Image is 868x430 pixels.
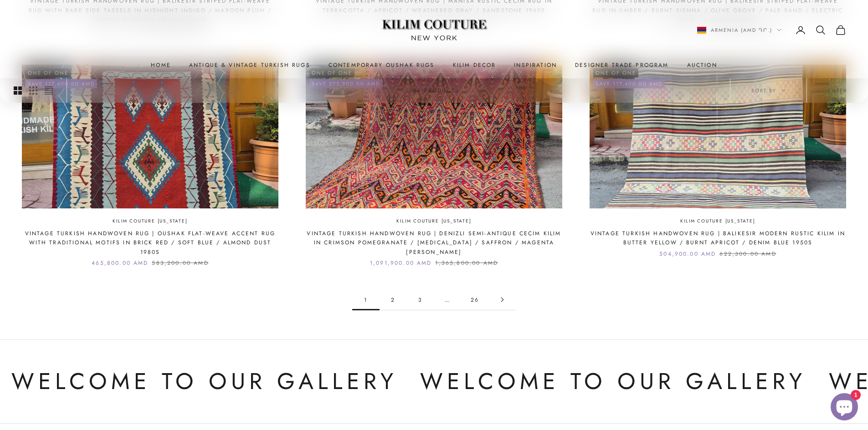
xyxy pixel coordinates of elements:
[590,229,846,248] a: Vintage Turkish Handwoven Rug | Balikesir Modern Rustic Kilim in Butter Yellow / Burnt Apricot / ...
[697,27,706,34] img: Armenia
[697,25,846,35] nav: Secondary navigation
[435,258,498,268] compare-at-price: 1,365,800.00 AMD
[152,258,208,268] compare-at-price: 583,200.00 AMD
[751,86,786,95] span: Sort by
[575,61,669,70] a: Designer Trade Program
[687,61,717,70] a: Auction
[377,9,491,52] img: Logo of Kilim Couture New York
[409,86,459,95] p: 304 products
[45,79,53,103] button: Switch to compact product images
[396,218,471,225] a: Kilim Couture [US_STATE]
[22,229,278,257] a: Vintage Turkish Handwoven Rug | Oushak Flat-Weave Accent Rug with Traditional Motifs in Brick Red...
[22,61,846,70] nav: Primary navigation
[29,79,37,103] button: Switch to smaller product images
[407,289,434,310] a: Go to page 3
[453,61,496,70] summary: Kilim Decor
[306,229,562,257] a: Vintage Turkish Handwoven Rug | Denizli Semi-Antique Cecim Kilim in Crimson Pomegranate / [MEDICA...
[680,218,755,225] a: Kilim Couture [US_STATE]
[514,61,557,70] a: Inspiration
[711,26,772,34] span: Armenia (AMD դր.)
[489,289,516,310] a: Go to page 2
[352,289,516,310] nav: Pagination navigation
[828,393,861,423] inbox-online-store-chat: Shopify online store chat
[807,78,868,103] button: Filter
[434,289,462,310] span: …
[151,61,171,70] a: Home
[380,289,407,310] a: Go to page 2
[189,61,310,70] a: Antique & Vintage Turkish Rugs
[697,26,781,34] button: Change country or currency
[730,78,806,103] button: Sort by
[719,249,776,258] compare-at-price: 622,300.00 AMD
[462,289,489,310] a: Go to page 26
[420,363,806,400] p: Welcome to Our Gallery
[113,218,187,225] a: Kilim Couture [US_STATE]
[370,258,432,268] sale-price: 1,091,900.00 AMD
[92,258,148,268] sale-price: 465,800.00 AMD
[352,289,380,310] span: 1
[11,363,397,400] p: Welcome to Our Gallery
[329,61,435,70] a: Contemporary Oushak Rugs
[14,79,22,103] button: Switch to larger product images
[659,249,716,258] sale-price: 504,900.00 AMD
